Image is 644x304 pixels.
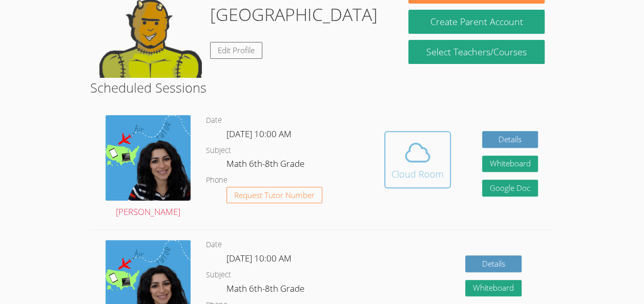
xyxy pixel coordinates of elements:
a: Details [465,255,522,272]
a: Details [482,131,538,148]
span: [DATE] 10:00 AM [226,128,292,140]
a: Select Teachers/Courses [408,40,544,64]
dd: Math 6th-8th Grade [226,157,306,174]
div: Cloud Room [391,167,444,181]
button: Create Parent Account [408,10,544,34]
img: air%20tutor%20avatar.png [106,115,191,200]
a: Edit Profile [210,42,262,59]
button: Whiteboard [482,156,538,172]
dt: Phone [206,174,227,187]
h2: Scheduled Sessions [90,78,554,97]
dt: Date [206,238,222,251]
button: Whiteboard [465,280,522,297]
button: Request Tutor Number [226,187,322,204]
span: Request Tutor Number [234,191,315,199]
dt: Date [206,114,222,127]
dt: Subject [206,269,231,281]
a: Google Doc [482,180,538,197]
dt: Subject [206,144,231,157]
dd: Math 6th-8th Grade [226,281,306,299]
span: [DATE] 10:00 AM [226,252,292,264]
a: [PERSON_NAME] [106,115,191,220]
button: Cloud Room [384,131,451,188]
